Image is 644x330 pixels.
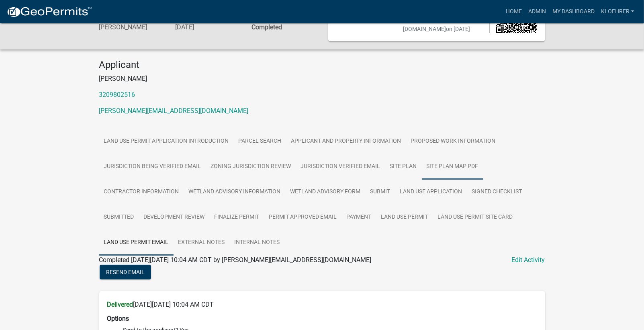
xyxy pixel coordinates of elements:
a: Development Review [139,205,210,230]
a: Home [503,4,525,19]
a: Zoning Jurisdiction Review [206,154,296,180]
a: Jurisdiction verified email [296,154,385,180]
a: External Notes [174,230,230,256]
h6: [PERSON_NAME] [99,23,164,31]
a: Finalize Permit [210,205,264,230]
span: Resend Email [106,269,145,275]
a: Internal Notes [230,230,285,256]
a: [PERSON_NAME][EMAIL_ADDRESS][DOMAIN_NAME] [99,107,249,115]
span: Completed [DATE][DATE] 10:04 AM CDT by [PERSON_NAME][EMAIL_ADDRESS][DOMAIN_NAME] [99,256,372,264]
button: Resend Email [100,265,151,279]
strong: Delivered [107,301,133,308]
a: Wetland Advisory Form [286,179,366,205]
a: 3209802516 [99,91,135,98]
a: Land Use Permit [376,205,433,230]
a: Permit Approved Email [264,205,342,230]
a: Payment [342,205,376,230]
a: Land Use Application [395,179,467,205]
a: Submit [366,179,395,205]
a: Site Plan Map PDF [422,154,483,180]
a: Contractor Information [99,179,184,205]
a: Site Plan [385,154,422,180]
strong: Completed [251,23,282,31]
a: Signed Checklist [467,179,527,205]
a: Land Use Permit Email [99,230,174,256]
a: Land Use Permit Site Card [433,205,518,230]
a: Edit Activity [512,255,545,265]
h4: Applicant [99,59,545,71]
strong: Options [107,315,129,322]
h6: [DATE] [175,23,239,31]
a: Submitted [99,205,139,230]
a: Parcel search [234,129,286,154]
a: My Dashboard [549,4,598,19]
a: Jurisdiction Being Verified Email [99,154,206,180]
a: Wetland Advisory Information [184,179,286,205]
a: Proposed Work Information [406,129,501,154]
a: kloehrer [598,4,638,19]
a: Admin [525,4,549,19]
h6: [DATE][DATE] 10:04 AM CDT [107,301,537,308]
a: Land Use Permit Application Introduction [99,129,234,154]
p: [PERSON_NAME] [99,74,545,84]
a: Applicant and Property Information [286,129,406,154]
